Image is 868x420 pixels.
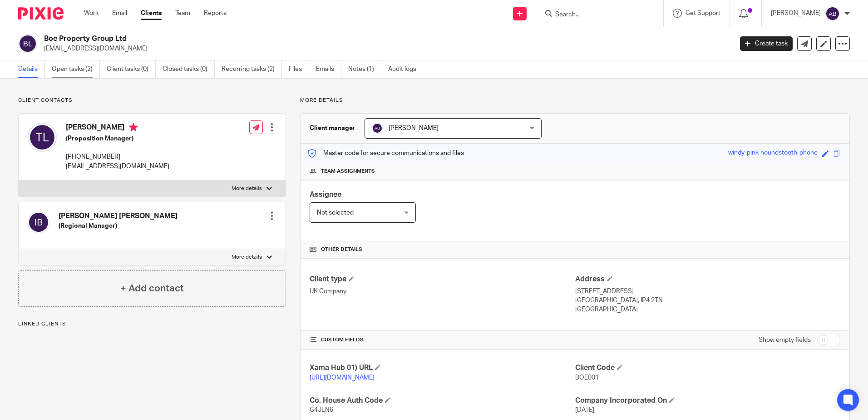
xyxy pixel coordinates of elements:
[59,211,178,221] h4: [PERSON_NAME] [PERSON_NAME]
[112,9,127,18] a: Email
[289,60,309,78] a: Files
[18,97,286,104] p: Client contacts
[825,6,840,21] img: svg%3E
[310,363,575,373] h4: Xama Hub 01) URL
[771,9,821,18] p: [PERSON_NAME]
[686,10,720,16] span: Get Support
[310,407,333,413] span: G4JLN6
[232,185,262,192] p: More details
[310,191,341,198] span: Assignee
[66,162,169,171] p: [EMAIL_ADDRESS][DOMAIN_NAME]
[59,221,178,230] h5: (Regional Manager)
[66,152,169,161] p: [PHONE_NUMBER]
[107,60,156,78] a: Client tasks (0)
[28,123,57,152] img: svg%3E
[310,375,375,381] a: [URL][DOMAIN_NAME]
[18,60,45,78] a: Details
[310,336,575,344] h4: CUSTOM FIELDS
[66,123,169,134] h4: [PERSON_NAME]
[310,275,575,284] h4: Client type
[317,210,354,216] span: Not selected
[321,168,375,175] span: Team assignments
[18,34,37,53] img: svg%3E
[575,375,599,381] span: BOE001
[740,36,793,51] a: Create task
[307,149,464,158] p: Master code for secure communications and files
[575,396,840,405] h4: Company Incorporated On
[141,9,162,18] a: Clients
[759,335,811,345] label: Show empty fields
[44,44,726,53] p: [EMAIL_ADDRESS][DOMAIN_NAME]
[44,34,590,44] h2: Boe Property Group Ltd
[575,287,840,296] p: [STREET_ADDRESS]
[204,9,227,18] a: Reports
[372,123,383,134] img: svg%3E
[18,320,286,328] p: Linked clients
[575,305,840,314] p: [GEOGRAPHIC_DATA]
[575,275,840,284] h4: Address
[388,60,423,78] a: Audit logs
[310,124,355,133] h3: Client manager
[222,60,282,78] a: Recurring tasks (2)
[18,7,64,20] img: Pixie
[348,60,381,78] a: Notes (1)
[310,396,575,405] h4: Co. House Auth Code
[52,60,100,78] a: Open tasks (2)
[554,11,636,19] input: Search
[389,125,439,131] span: [PERSON_NAME]
[575,296,840,305] p: [GEOGRAPHIC_DATA], IP4 2TN
[175,9,190,18] a: Team
[28,211,49,233] img: svg%3E
[310,287,575,296] p: UK Company
[728,148,818,159] div: windy-pink-houndstooth-phone
[120,281,184,295] h4: + Add contact
[575,407,594,413] span: [DATE]
[66,134,169,143] h5: (Proposition Manager)
[575,363,840,373] h4: Client Code
[163,60,215,78] a: Closed tasks (0)
[232,254,262,261] p: More details
[321,246,362,253] span: Other details
[300,97,850,104] p: More details
[84,9,99,18] a: Work
[129,123,138,132] i: Primary
[316,60,341,78] a: Emails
